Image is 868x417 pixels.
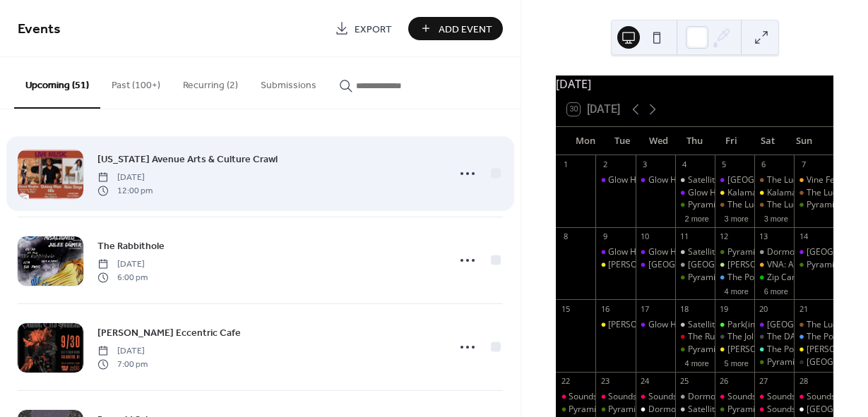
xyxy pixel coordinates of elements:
[794,319,833,331] div: The Lucky Wolf: Sunday Sessions
[767,356,833,368] div: Pyramid Scheme
[640,303,650,314] div: 17
[794,199,833,211] div: Pyramid Scheme
[794,246,833,258] div: Glow Hall
[97,239,165,254] span: The Rabbithole
[675,272,715,284] div: Pyramid Scheme
[754,404,794,416] div: Sounds of the Zoo (Busking Stations)
[556,75,833,92] div: [DATE]
[324,17,403,40] a: Export
[14,57,100,109] button: Upcoming (51)
[767,319,852,331] div: [GEOGRAPHIC_DATA]
[759,212,794,224] button: 3 more
[675,199,715,211] div: Pyramid Scheme
[727,319,780,331] div: Park(ing) Day
[608,246,697,258] div: Glow Hall: Movie Night
[648,174,805,186] div: Glow Hall: Workshop (Music Production)
[640,127,677,155] div: Wed
[794,331,833,343] div: The Polish Hall @ Factory Coffee
[727,199,786,211] div: The Lucky Wolf
[675,404,715,416] div: Satellite Records Open Mic
[798,231,809,242] div: 14
[636,319,675,331] div: Glow Hall: Workshop (Music Production)
[675,174,715,186] div: Satellite Records Open Mic
[715,187,754,199] div: Kalamashoegazer Day 1 @ Bell's Eccentric Cafe
[794,259,833,271] div: Pyramid Scheme
[727,259,849,271] div: [PERSON_NAME]'s Lower Level
[97,326,241,341] span: [PERSON_NAME] Eccentric Cafe
[595,259,635,271] div: Bell's Eccentric Cafe
[97,238,165,254] a: The Rabbithole
[679,356,714,368] button: 4 more
[715,246,754,258] div: Pyramid Scheme
[767,344,830,356] div: The Potato Sack
[759,159,769,170] div: 6
[97,358,148,370] span: 7:00 pm
[688,391,811,403] div: Dormouse: Rad Riso Open Print
[754,319,794,331] div: Glow Hall
[767,174,826,186] div: The Lucky Wolf
[754,174,794,186] div: The Lucky Wolf
[675,246,715,258] div: Satellite Records Open Mic
[688,404,793,416] div: Satellite Records Open Mic
[688,174,793,186] div: Satellite Records Open Mic
[794,391,833,403] div: Sounds of the Zoo (Bronson Park)
[719,231,730,242] div: 12
[608,404,674,416] div: Pyramid Scheme
[679,212,714,224] button: 2 more
[600,159,610,170] div: 2
[754,246,794,258] div: Dormouse: Rad Riso Open Print
[715,259,754,271] div: Shakespeare's Lower Level
[675,319,715,331] div: Satellite Records Open Mic
[648,404,765,416] div: Dormouse Theater: Open Mic
[794,174,833,186] div: Vine Fest
[556,404,595,416] div: Pyramid Scheme
[595,404,635,416] div: Pyramid Scheme
[569,404,635,416] div: Pyramid Scheme
[675,391,715,403] div: Dormouse: Rad Riso Open Print
[794,356,833,368] div: Union Street Station
[715,319,754,331] div: Park(ing) Day
[648,246,805,258] div: Glow Hall: Workshop (Music Production)
[636,391,675,403] div: Sounds of the Zoo (Old Dog Tavern)
[640,159,650,170] div: 3
[794,404,833,416] div: Dormouse Theater
[97,345,148,358] span: [DATE]
[727,331,786,343] div: The Jolly Llama
[759,231,769,242] div: 13
[608,391,811,403] div: Sounds of the Zoo ([PERSON_NAME] Eccentric Cafe)
[675,331,715,343] div: The RunOff
[688,259,773,271] div: [GEOGRAPHIC_DATA]
[754,391,794,403] div: Sounds of the Zoo (Bronson Park)
[688,331,732,343] div: The RunOff
[560,376,571,387] div: 22
[715,199,754,211] div: The Lucky Wolf
[719,159,730,170] div: 5
[636,259,675,271] div: Glow Hall
[648,259,734,271] div: [GEOGRAPHIC_DATA]
[172,57,249,107] button: Recurring (2)
[715,174,754,186] div: Glow Hall
[675,187,715,199] div: Glow Hall: Sing Sing & Gather
[604,127,641,155] div: Tue
[408,17,503,40] button: Add Event
[636,174,675,186] div: Glow Hall: Workshop (Music Production)
[688,272,754,284] div: Pyramid Scheme
[249,57,328,107] button: Submissions
[679,376,690,387] div: 25
[97,325,241,341] a: [PERSON_NAME] Eccentric Cafe
[727,174,813,186] div: [GEOGRAPHIC_DATA]
[675,344,715,356] div: Pyramid Scheme
[355,22,392,37] span: Export
[719,212,754,224] button: 3 more
[556,391,595,403] div: Sounds of the Zoo (Jerico)
[754,344,794,356] div: The Potato Sack
[759,376,769,387] div: 27
[675,259,715,271] div: Dormouse Theater
[97,151,278,167] a: [US_STATE] Avenue Arts & Culture Crawl
[600,303,610,314] div: 16
[18,16,61,43] span: Events
[715,391,754,403] div: Sounds of the Zoo (Bronson Park)
[713,127,749,155] div: Fri
[688,187,804,199] div: Glow Hall: Sing Sing & Gather
[569,391,713,403] div: Sounds of the Zoo ([PERSON_NAME])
